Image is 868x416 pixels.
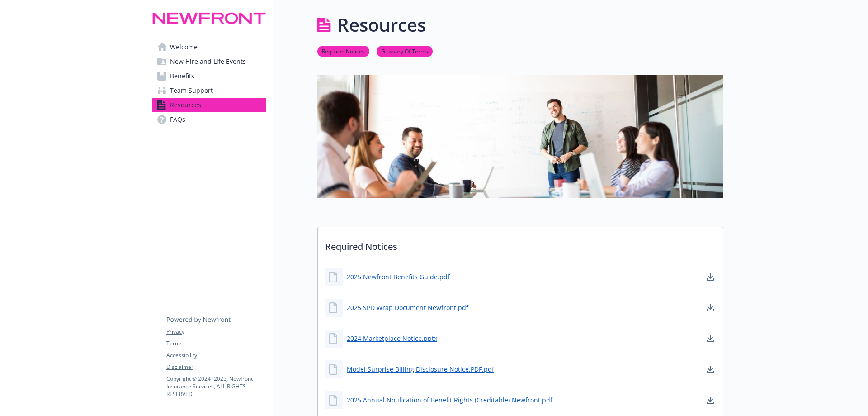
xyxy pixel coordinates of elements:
a: FAQs [152,112,266,127]
a: New Hire and Life Events [152,54,266,69]
a: download document [705,364,716,375]
a: 2025 Annual Notification of Benefit Rights (Creditable) Newfront.pdf [347,395,552,405]
a: Team Support [152,83,266,98]
span: Benefits [170,69,194,83]
p: Copyright © 2024 - 2025 , Newfront Insurance Services, ALL RIGHTS RESERVED [166,375,266,398]
a: download document [705,272,716,282]
a: Benefits [152,69,266,83]
p: Required Notices [318,227,723,261]
a: 2025 SPD Wrap Document Newfront.pdf [347,303,468,312]
a: Required Notices [317,47,369,55]
a: Glossary Of Terms [377,47,433,55]
a: Welcome [152,40,266,54]
a: 2025 Newfront Benefits Guide.pdf [347,272,450,282]
a: Privacy [166,328,266,336]
a: Accessibility [166,351,266,359]
span: New Hire and Life Events [170,54,246,69]
a: Terms [166,339,266,348]
a: Resources [152,98,266,112]
a: download document [705,302,716,313]
a: download document [705,395,716,406]
h1: Resources [337,11,426,38]
img: resources page banner [317,75,723,197]
a: Disclaimer [166,363,266,371]
span: Welcome [170,40,198,54]
a: 2024 Marketplace Notice.pptx [347,334,437,343]
a: download document [705,333,716,344]
a: Model Surprise Billing Disclosure Notice.PDF.pdf [347,364,494,374]
span: FAQs [170,112,185,127]
span: Resources [170,98,201,112]
span: Team Support [170,83,213,98]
